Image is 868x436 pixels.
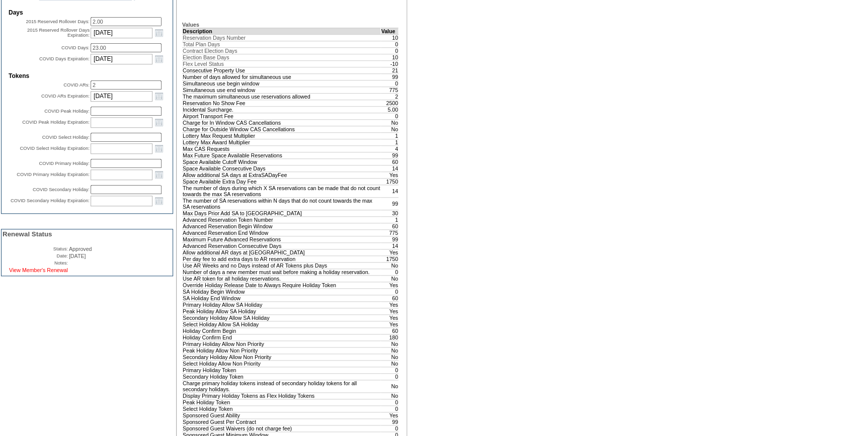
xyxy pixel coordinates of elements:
td: Space Available Extra Day Fee [183,178,381,185]
label: COVID Secondary Holiday Expiration: [11,198,90,203]
td: Use AR Weeks and no Days instead of AR Tokens plus Days [183,262,381,269]
td: Yes [381,301,399,308]
td: 0 [381,80,399,86]
td: 99 [381,236,399,242]
td: Max Days Prior Add SA to [GEOGRAPHIC_DATA] [183,210,381,216]
td: Maximum Future Advanced Reservations [183,236,381,242]
td: Reservation No Show Fee [183,100,381,106]
td: Yes [381,412,399,418]
span: Flex Level Status [183,61,224,67]
td: 0 [381,373,399,380]
td: 14 [381,185,399,197]
td: Space Available Cutoff Window [183,158,381,165]
td: SA Holiday End Window [183,295,381,301]
td: Simultaneous use begin window [183,80,381,86]
td: Max Future Space Available Reservations [183,152,381,158]
td: 4 [381,145,399,152]
td: 99 [381,152,399,158]
span: Renewal Status [3,230,52,238]
td: Lottery Max Request Multiplier [183,132,381,139]
td: Advanced Reservation Token Number [183,216,381,223]
td: 5.00 [381,106,399,113]
td: Primary Holiday Allow Non Priority [183,340,381,347]
td: The number of SA reservations within N days that do not count towards the max SA reservations [183,197,381,210]
td: Holiday Confirm End [183,334,381,340]
td: Primary Holiday Token [183,367,381,373]
td: 775 [381,86,399,93]
label: COVID ARs: [63,82,90,88]
label: COVID Primary Holiday: [39,161,90,166]
label: 2015 Reserved Rollover Days Expiration: [27,28,90,38]
td: 0 [381,47,399,54]
td: Yes [381,249,399,255]
td: Notes: [3,260,68,266]
td: 14 [381,165,399,171]
td: Use AR token for all holiday reservations. [183,275,381,282]
label: COVID ARs Expiration: [41,94,90,99]
td: 99 [381,197,399,210]
td: 60 [381,327,399,334]
td: No [381,360,399,367]
td: 0 [381,399,399,405]
td: 60 [381,295,399,301]
td: Per day fee to add extra days to AR reservation [183,255,381,262]
span: [DATE] [69,253,86,259]
td: Sponsored Guest Waivers (do not charge fee) [183,425,381,431]
td: 180 [381,334,399,340]
td: 10 [381,34,399,41]
td: No [381,275,399,282]
td: 0 [381,367,399,373]
td: No [381,262,399,269]
td: 1 [381,216,399,223]
td: Allow additional AR days at [GEOGRAPHIC_DATA] [183,249,381,255]
td: No [381,126,399,132]
td: Peak Holiday Allow SA Holiday [183,308,381,314]
td: Advanced Reservation Consecutive Days [183,242,381,249]
td: Secondary Holiday Allow Non Priority [183,354,381,360]
a: Open the calendar popup. [153,143,165,154]
td: 775 [381,229,399,236]
td: No [381,347,399,354]
td: Simultaneous use end window [183,86,381,93]
td: Max CAS Requests [183,145,381,152]
td: Select Holiday Allow SA Holiday [183,321,381,327]
td: 30 [381,210,399,216]
td: 1 [381,139,399,145]
td: 2500 [381,100,399,106]
label: COVID Secondary Holiday: [33,187,90,192]
span: Election Base Days [183,54,229,60]
td: 2 [381,93,399,100]
td: Yes [381,171,399,178]
td: No [381,392,399,399]
td: Yes [381,321,399,327]
td: -10 [381,60,399,67]
td: No [381,380,399,392]
a: Open the calendar popup. [153,91,165,102]
td: Description [183,28,381,34]
a: Open the calendar popup. [153,169,165,180]
a: View Member's Renewal [9,267,68,273]
span: Approved [69,246,92,252]
td: 0 [381,288,399,295]
label: COVID Days Expiration: [39,56,90,61]
td: Sponsored Guest Ability [183,412,381,418]
td: 60 [381,158,399,165]
span: Contract Election Days [183,48,237,54]
td: Charge primary holiday tokens instead of secondary holiday tokens for all secondary holidays. [183,380,381,392]
td: Advanced Reservation End Window [183,229,381,236]
td: SA Holiday Begin Window [183,288,381,295]
a: Open the calendar popup. [153,27,165,38]
label: 2015 Reserved Rollover Days: [26,19,90,24]
td: Yes [381,282,399,288]
label: COVID Select Holiday: [42,135,90,140]
td: No [381,119,399,126]
td: 60 [381,223,399,229]
label: COVID Days: [61,45,90,50]
td: Peak Holiday Token [183,399,381,405]
td: 1 [381,132,399,139]
td: Allow additional SA days at ExtraSADayFee [183,171,381,178]
td: 99 [381,418,399,425]
td: Number of days allowed for simultaneous use [183,73,381,80]
td: Status: [3,246,68,252]
td: 10 [381,54,399,60]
